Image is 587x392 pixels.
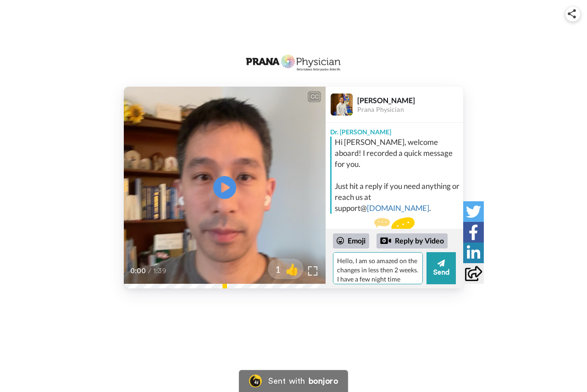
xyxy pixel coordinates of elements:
[380,235,391,246] div: Reply by Video
[367,203,429,213] a: [DOMAIN_NAME]
[426,252,456,284] button: Send
[333,252,423,284] textarea: Hello, I am so amazed on the changes in less then 2 weeks. I have a few night time habits
[281,262,304,276] span: 👍
[326,123,463,137] div: Dr. [PERSON_NAME]
[331,94,353,116] img: Profile Image
[335,137,461,214] div: Hi [PERSON_NAME], welcome aboard! I recorded a quick message for you. Just hit a reply if you nee...
[130,265,146,276] span: 0:00
[148,265,151,276] span: /
[243,53,344,73] img: Prana Physician logo
[268,259,304,279] button: 1👍
[308,266,317,276] img: Full screen
[153,265,169,276] span: 1:39
[357,96,463,105] div: [PERSON_NAME]
[326,217,463,251] div: Send Dr. [PERSON_NAME] a reply.
[333,233,369,248] div: Emoji
[568,9,576,18] img: ic_share.svg
[309,92,320,101] div: CC
[374,217,415,236] img: message.svg
[357,106,463,114] div: Prana Physician
[377,233,448,249] div: Reply by Video
[268,263,281,276] span: 1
